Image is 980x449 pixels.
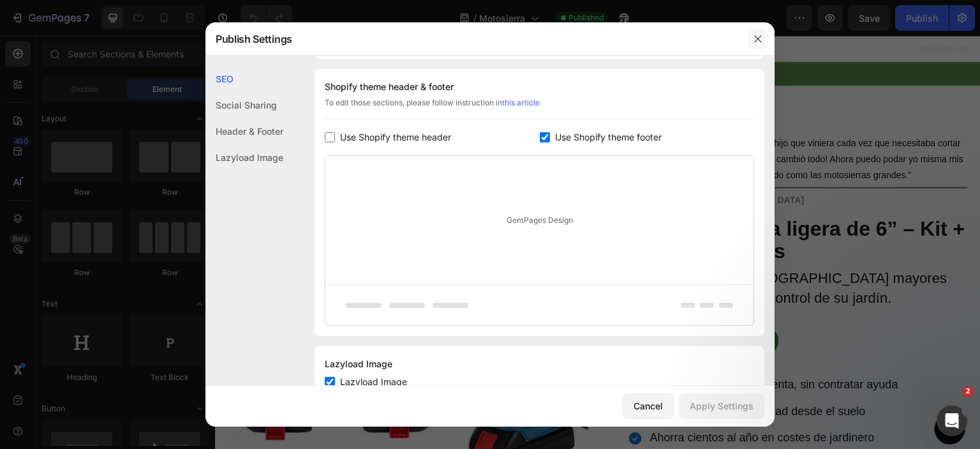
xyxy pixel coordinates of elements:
[937,406,967,436] iframe: Intercom live chat
[205,66,283,92] div: SEO
[478,80,558,90] strong: 4.8 (5.935 reseñas)
[244,33,369,43] p: Paga a la entrega y envío gratuito
[502,98,540,107] a: this article
[325,356,754,372] div: Lazyload Image
[325,97,754,119] div: To edit those sections, please follow instruction in
[690,399,754,413] div: Apply Settings
[414,181,750,227] strong: Mini motosierra ligera de 6” – Kit + 2 baterías gratis
[340,130,451,145] span: Use Shopify theme header
[414,300,465,316] s: €119,98
[963,386,973,397] span: 2
[325,156,754,284] div: GemPages Design
[405,33,496,42] span: 84.000+ Clientes Felices
[205,144,283,171] div: Lazyload Image
[325,79,754,95] div: Shopify theme header & footer
[205,118,283,144] div: Header & Footer
[340,374,407,390] span: Lazyload Image
[555,130,662,145] span: Use Shopify theme footer
[623,393,674,419] button: Cancel
[435,342,683,355] span: Cuida el jardín por tu cuenta, sin contratar ayuda
[205,22,741,56] div: Publish Settings
[414,102,748,144] span: “Estaba tan cansada de pedirle a mi hijo que viniera cada vez que necesitaba cortar unas ramas. ¡...
[414,159,590,169] strong: [PERSON_NAME], [GEOGRAPHIC_DATA]
[205,92,283,118] div: Social Sharing
[679,393,764,419] button: Apply Settings
[435,369,651,382] span: Corta ramas con seguridad desde el suelo
[634,399,663,413] div: Cancel
[475,289,565,322] strong: €59,99
[414,234,732,270] span: Ayudamos a los [DEMOGRAPHIC_DATA] mayores de 65 años a tomar el control de su jardín.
